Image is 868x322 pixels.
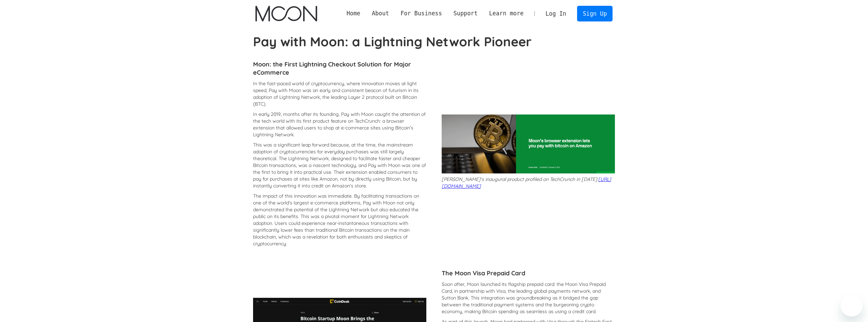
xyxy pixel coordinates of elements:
p: This was a significant leap forward because, at the time, the mainstream adoption of cryptocurren... [253,141,426,189]
div: Support [448,9,483,18]
h4: Moon: the First Lightning Checkout Solution for Major eCommerce [253,60,426,77]
div: Support [453,9,477,18]
a: home [255,6,317,21]
div: For Business [395,9,448,18]
img: Moon Logo [255,6,317,21]
div: About [366,9,395,18]
p: In early 2019, months after its founding, Pay with Moon caught the attention of the tech world wi... [253,111,426,138]
iframe: Button to launch messaging window [841,295,863,317]
p: The impact of this innovation was immediate. By facilitating transactions on one of the world's l... [253,193,426,247]
p: [PERSON_NAME]'s inaugural product profiled on TechCrunch in [DATE]: [442,176,615,189]
div: Learn more [483,9,529,18]
a: Home [341,9,366,18]
p: In the fast-paced world of cryptocurrency, where innovation moves at light speed, Pay with Moon w... [253,80,426,107]
div: About [372,9,389,18]
a: Sign Up [577,6,613,21]
h1: Pay with Moon: a Lightning Network Pioneer [253,34,615,49]
div: Learn more [489,9,524,18]
h4: The Moon Visa Prepaid Card [442,269,615,277]
p: Soon after, Moon launched its flagship prepaid card: the Moon Visa Prepaid Card, in partnership w... [442,281,615,315]
a: Log In [540,6,572,21]
div: For Business [400,9,442,18]
a: [URL][DOMAIN_NAME] [442,176,611,189]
